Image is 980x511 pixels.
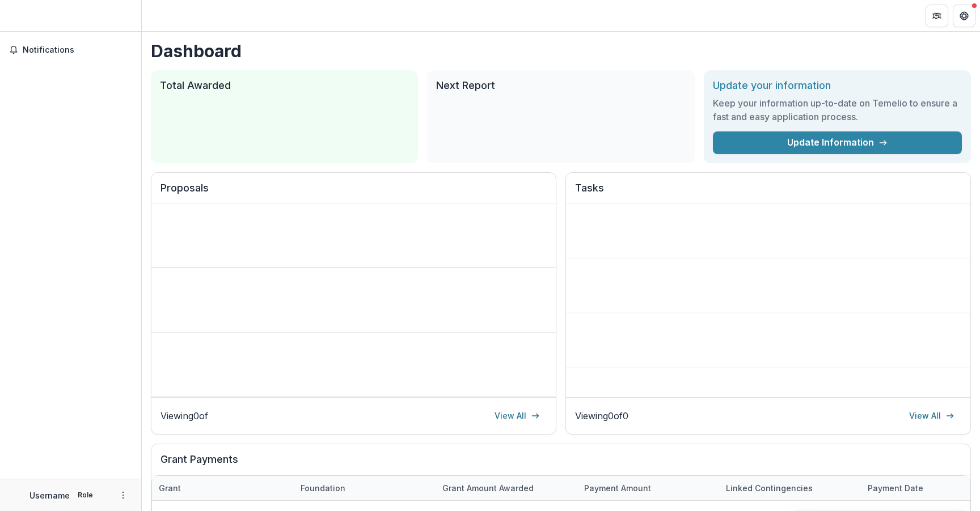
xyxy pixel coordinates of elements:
[74,490,96,500] p: Role
[575,182,961,203] h2: Tasks
[713,131,962,154] a: Update Information
[713,79,962,92] h2: Update your information
[713,96,962,124] h3: Keep your information up-to-date on Temelio to ensure a fast and easy application process.
[29,489,70,501] p: Username
[160,409,208,423] p: Viewing 0 of
[116,488,130,502] button: More
[436,79,685,92] h2: Next Report
[160,182,547,203] h2: Proposals
[160,79,409,92] h2: Total Awarded
[575,409,628,423] p: Viewing 0 of 0
[151,41,971,61] h1: Dashboard
[953,5,975,27] button: Get Help
[488,407,547,425] a: View All
[926,5,948,27] button: Partners
[902,407,961,425] a: View All
[23,45,132,55] span: Notifications
[5,41,137,59] button: Notifications
[160,453,961,475] h2: Grant Payments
